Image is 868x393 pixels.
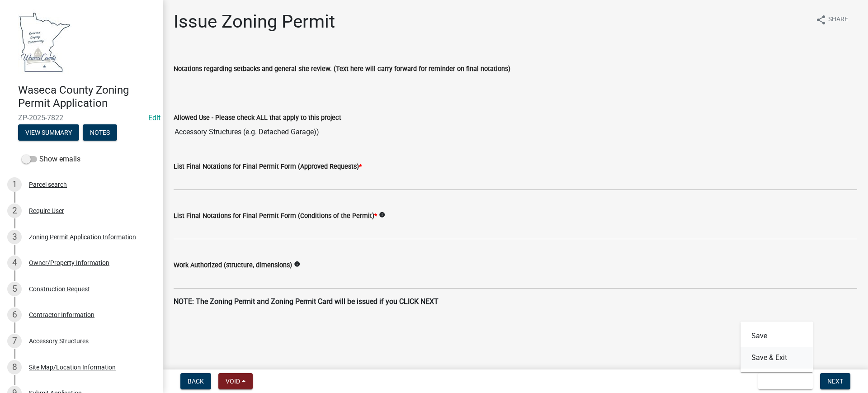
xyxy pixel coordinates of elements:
[29,364,116,370] div: Site Map/Location Information
[174,164,362,170] label: List Final Notations for Final Permit Form (Approved Requests)
[294,261,300,267] i: info
[226,378,240,385] span: Void
[758,373,813,389] button: Save & Exit
[174,115,341,121] label: Allowed Use - Please check ALL that apply to this project
[148,114,160,122] wm-modal-confirm: Edit Application Number
[7,360,22,374] div: 8
[7,230,22,244] div: 3
[7,256,22,270] div: 4
[18,114,145,122] span: ZP-2025-7822
[7,308,22,322] div: 6
[7,204,22,218] div: 2
[765,378,800,385] span: Save & Exit
[29,208,64,214] div: Require User
[174,213,377,219] label: List Final Notations for Final Permit Form (Conditions of the Permit)
[820,373,850,389] button: Next
[18,124,79,141] button: View Summary
[18,129,79,137] wm-modal-confirm: Summary
[174,297,439,306] strong: NOTE: The Zoning Permit and Zoning Permit Card will be issued if you CLICK NEXT
[828,14,848,25] span: Share
[741,322,813,372] div: Save & Exit
[808,11,855,28] button: shareShare
[741,347,813,369] button: Save & Exit
[827,378,843,385] span: Next
[22,154,80,165] label: Show emails
[29,338,89,344] div: Accessory Structures
[18,9,71,74] img: Waseca County, Minnesota
[188,378,204,385] span: Back
[18,84,156,110] h4: Waseca County Zoning Permit Application
[218,373,253,389] button: Void
[29,286,90,292] div: Construction Request
[816,14,826,25] i: share
[29,181,67,188] div: Parcel search
[7,177,22,192] div: 1
[174,262,292,269] label: Work Authorized (structure, dimensions)
[174,66,510,72] label: Notations regarding setbacks and general site review. (Text here will carry forward for reminder ...
[379,212,385,218] i: info
[29,312,94,318] div: Contractor Information
[29,234,136,240] div: Zoning Permit Application Information
[7,282,22,296] div: 5
[148,114,160,122] a: Edit
[741,325,813,347] button: Save
[83,129,117,137] wm-modal-confirm: Notes
[83,124,117,141] button: Notes
[174,11,335,33] h1: Issue Zoning Permit
[29,260,109,266] div: Owner/Property Information
[7,334,22,348] div: 7
[180,373,211,389] button: Back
